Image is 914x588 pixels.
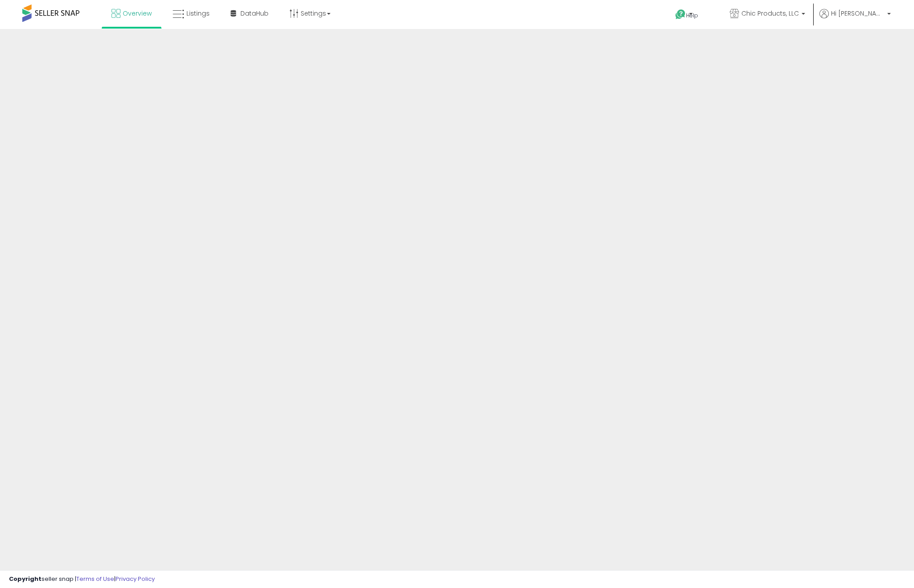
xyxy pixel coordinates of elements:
[741,9,799,18] span: Chic Products, LLC
[668,2,715,29] a: Help
[819,9,891,29] a: Hi [PERSON_NAME]
[240,9,269,18] span: DataHub
[186,9,210,18] span: Listings
[686,12,698,19] span: Help
[675,9,686,20] i: Get Help
[123,9,152,18] span: Overview
[831,9,885,18] span: Hi [PERSON_NAME]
